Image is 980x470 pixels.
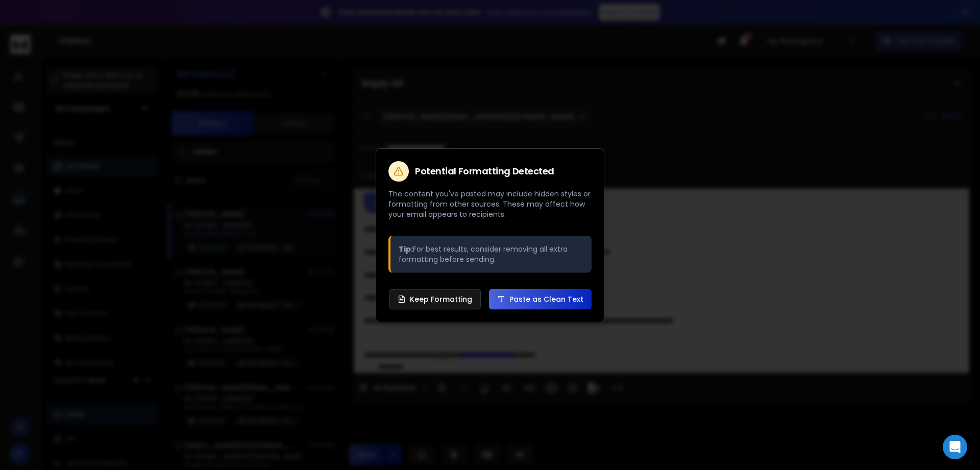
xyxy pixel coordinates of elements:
[399,244,413,254] strong: Tip:
[399,244,583,264] p: For best results, consider removing all extra formatting before sending.
[489,289,592,309] button: Paste as Clean Text
[415,167,554,176] h2: Potential Formatting Detected
[389,289,481,309] button: Keep Formatting
[388,189,592,219] p: The content you've pasted may include hidden styles or formatting from other sources. These may a...
[943,435,967,459] div: Open Intercom Messenger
